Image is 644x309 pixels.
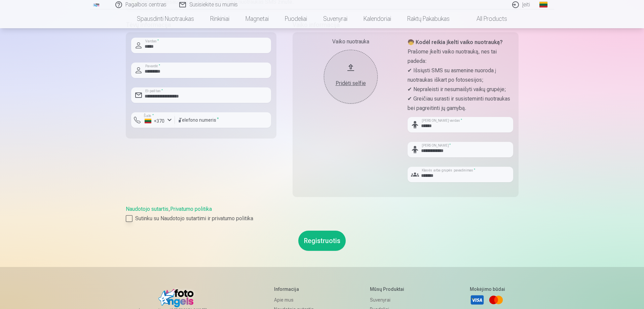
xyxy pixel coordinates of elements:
[126,205,519,223] div: ,
[408,85,513,94] p: ✔ Nepraleisti ir nesumaišyti vaikų grupėje;
[408,66,513,85] p: ✔ Išsiųsti SMS su asmenine nuoroda į nuotraukas iškart po fotosesijos;
[129,9,202,28] a: Spausdinti nuotraukas
[277,9,315,28] a: Puodeliai
[142,113,156,118] label: Šalis
[370,286,419,293] h5: Mūsų produktai
[324,50,378,104] button: Pridėti selfie
[274,286,319,293] h5: Informacija
[237,9,277,28] a: Magnetai
[331,79,371,87] div: Pridėti selfie
[408,94,513,113] p: ✔ Greičiau surasti ir susisteminti nuotraukas bei pagreitinti jų gamybą.
[399,9,458,28] a: Raktų pakabukas
[470,286,505,293] h5: Mokėjimo būdai
[489,293,503,307] a: Mastercard
[131,112,175,128] button: Šalis*+370
[370,295,419,305] a: Suvenyrai
[202,9,237,28] a: Rinkiniai
[93,3,100,7] img: /fa2
[126,215,519,223] label: Sutinku su Naudotojo sutartimi ir privatumo politika
[298,231,346,251] button: Registruotis
[145,118,165,124] div: +370
[355,9,399,28] a: Kalendoriai
[458,9,515,28] a: All products
[470,293,485,307] a: Visa
[408,47,513,66] p: Prašome įkelti vaiko nuotrauką, nes tai padeda:
[315,9,355,28] a: Suvenyrai
[126,206,168,212] a: Naudotojo sutartis
[408,39,503,45] strong: 🧒 Kodėl reikia įkelti vaiko nuotrauką?
[170,206,212,212] a: Privatumo politika
[274,295,319,305] a: Apie mus
[298,38,404,46] div: Vaiko nuotrauka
